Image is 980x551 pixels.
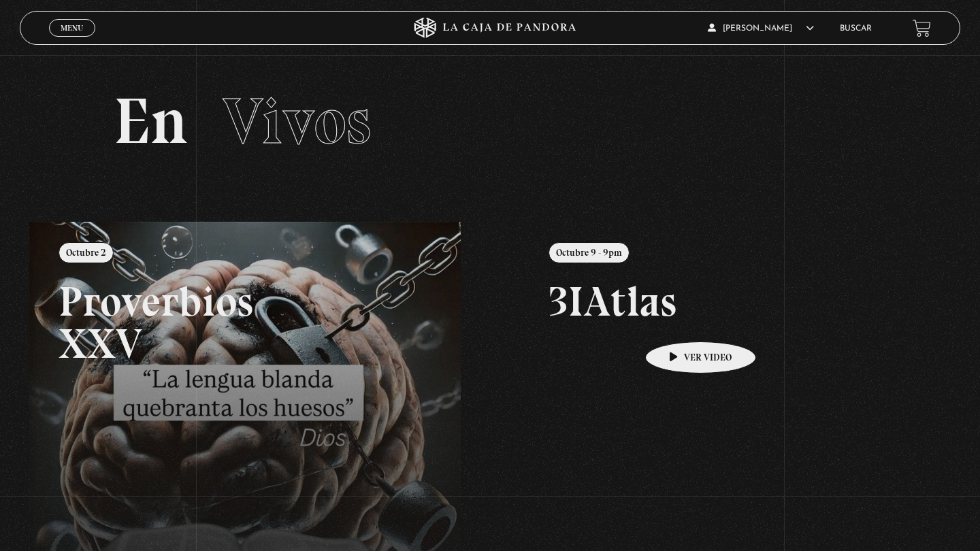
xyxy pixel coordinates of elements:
h2: En [114,89,866,154]
a: Buscar [840,24,872,33]
span: Vivos [223,82,371,160]
a: View your shopping cart [913,19,931,37]
span: Menu [61,24,83,32]
span: [PERSON_NAME] [708,24,814,33]
span: Cerrar [56,35,88,45]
